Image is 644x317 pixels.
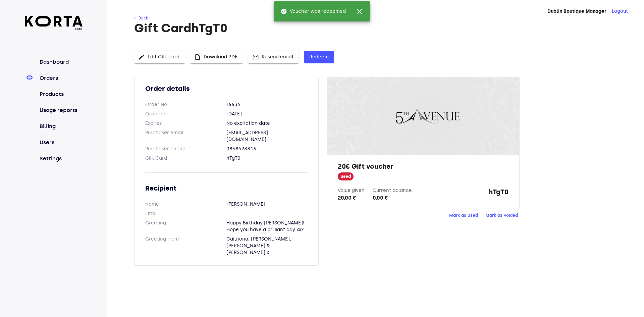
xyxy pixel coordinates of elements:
[226,101,308,108] dd: 16634
[485,212,518,219] span: Mark as voided
[309,53,329,61] span: Redeem
[38,90,83,98] a: Products
[248,51,299,63] button: Resend email
[134,21,616,35] h1: Gift Card hTgT0
[145,220,226,233] dt: Greeting
[226,201,308,208] dd: [PERSON_NAME]
[140,53,179,61] span: Edit Gift card
[145,111,226,117] dt: Ordered
[145,183,308,193] h2: Recipient
[547,8,606,14] strong: Dublin Boutique Manager
[25,27,83,31] span: beta
[190,51,243,63] button: Download PDF
[134,51,185,63] button: Edit Gift card
[612,8,628,15] button: Logout
[25,16,83,31] a: beta
[145,129,226,143] dt: Purchaser email
[254,53,293,61] span: Resend email
[226,155,308,162] dd: hTgT0
[338,162,508,171] h2: 20€ Gift voucher
[226,220,308,233] dd: Happy Birthday [PERSON_NAME]! Hope you have a brilliant day xxx
[304,51,334,63] button: Redeem
[226,120,308,127] dd: No expiration date
[138,54,145,60] span: edit
[196,53,237,61] span: Download PDF
[449,212,478,219] span: Mark as used
[226,129,308,143] dd: [EMAIL_ADDRESS][DOMAIN_NAME]
[134,53,185,59] a: Edit Gift card
[145,155,226,162] dt: Gift Card
[38,106,83,114] a: Usage reports
[373,194,412,202] div: 0,00 €
[145,101,226,108] dt: Order No.
[38,58,83,66] a: Dashboard
[447,210,480,221] button: Mark as used
[38,155,83,163] a: Settings
[145,236,226,256] dt: Greeting from
[145,146,226,152] dt: Purchaser phone
[25,16,83,27] img: Korta
[338,194,365,202] div: 20,00 €
[38,122,83,130] a: Billing
[134,16,148,20] a: ← Back
[338,173,354,180] span: used
[484,210,520,221] button: Mark as voided
[373,188,412,193] label: Current balance
[280,8,346,15] span: Voucher was redeemed
[226,111,308,117] dd: [DATE]
[352,3,368,19] button: close
[226,146,308,152] dd: 0858428846
[38,74,83,82] a: Orders
[226,236,308,256] dd: Caitriona, [PERSON_NAME], [PERSON_NAME] & [PERSON_NAME] x
[145,210,226,217] dt: Email
[38,139,83,147] a: Users
[145,120,226,127] dt: Expires
[489,187,508,202] strong: hTgT0
[252,54,259,60] span: mail
[145,84,308,93] h2: Order details
[338,188,365,193] label: Value given
[194,54,201,60] span: insert_drive_file
[356,7,364,15] span: close
[145,201,226,208] dt: Name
